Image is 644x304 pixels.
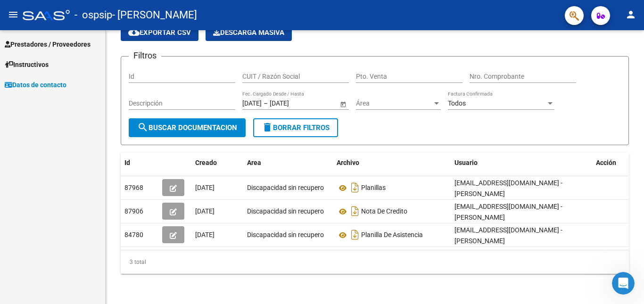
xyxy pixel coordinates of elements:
h3: Filtros [129,49,161,62]
i: Descargar documento [349,180,361,195]
button: Borrar Filtros [253,118,338,137]
i: Descargar documento [349,204,361,219]
span: 87906 [124,207,143,215]
span: Acción [596,159,616,166]
span: Borrar Filtros [262,123,330,132]
mat-icon: person [625,9,636,20]
button: Open calendar [338,99,348,109]
i: Descargar documento [349,227,361,242]
span: [DATE] [195,207,215,215]
button: Exportar CSV [121,24,198,41]
span: – [264,99,268,107]
input: End date [270,99,316,107]
datatable-header-cell: Id [121,153,158,173]
span: Descarga Masiva [213,28,284,37]
span: Nota De Credito [361,208,407,215]
span: Área [356,99,432,107]
span: Id [124,159,130,166]
iframe: Intercom live chat [612,272,635,295]
span: Archivo [337,159,359,166]
span: - ospsip [74,5,112,25]
span: Instructivos [5,59,49,70]
span: [DATE] [195,231,215,238]
div: 3 total [121,250,629,274]
span: [DATE] [195,184,215,191]
span: 84780 [124,231,143,238]
span: Todos [448,99,466,107]
span: Datos de contacto [5,80,66,90]
span: [EMAIL_ADDRESS][DOMAIN_NAME] - [PERSON_NAME] [454,203,562,221]
span: Buscar Documentacion [137,123,237,132]
app-download-masive: Descarga masiva de comprobantes (adjuntos) [206,24,292,41]
datatable-header-cell: Archivo [333,153,451,173]
span: [EMAIL_ADDRESS][DOMAIN_NAME] - [PERSON_NAME] [454,226,562,245]
button: Descarga Masiva [206,24,292,41]
span: Discapacidad sin recupero [247,231,324,238]
span: Discapacidad sin recupero [247,207,324,215]
mat-icon: search [137,122,149,133]
span: Exportar CSV [128,28,191,37]
span: Discapacidad sin recupero [247,184,324,191]
span: Usuario [454,159,478,166]
datatable-header-cell: Usuario [451,153,592,173]
span: Prestadores / Proveedores [5,39,91,49]
datatable-header-cell: Acción [592,153,639,173]
span: Area [247,159,261,166]
span: [EMAIL_ADDRESS][DOMAIN_NAME] - [PERSON_NAME] [454,179,562,197]
mat-icon: cloud_download [128,26,140,38]
span: Planilla De Asistencia [361,231,423,239]
span: 87968 [124,184,143,191]
mat-icon: delete [262,122,273,133]
mat-icon: menu [8,9,19,20]
span: Creado [195,159,217,166]
input: Start date [242,99,262,107]
button: Buscar Documentacion [129,118,246,137]
datatable-header-cell: Creado [191,153,243,173]
span: - [PERSON_NAME] [112,5,197,25]
datatable-header-cell: Area [243,153,333,173]
span: Planillas [361,184,386,192]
